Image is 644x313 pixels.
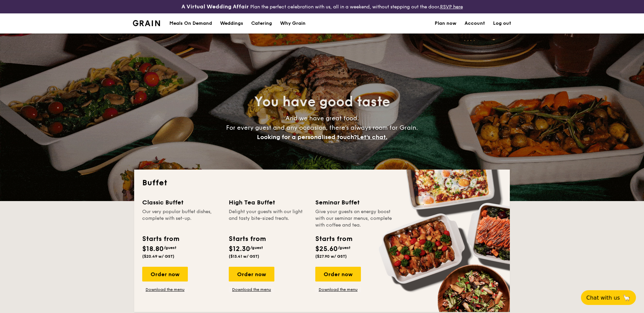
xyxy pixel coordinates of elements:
span: Looking for a personalised touch? [257,133,357,141]
span: ($27.90 w/ GST) [315,254,347,259]
div: Classic Buffet [142,198,221,207]
span: Let's chat. [357,133,387,141]
span: /guest [250,245,263,250]
a: Meals On Demand [165,13,216,34]
div: Why Grain [280,13,306,34]
div: Delight your guests with our light and tasty bite-sized treats. [229,208,307,229]
button: Chat with us🦙 [581,290,636,305]
a: Plan now [435,13,457,34]
span: ($20.49 w/ GST) [142,254,174,259]
span: /guest [164,245,176,250]
span: ($13.41 w/ GST) [229,254,259,259]
a: Logotype [133,20,160,26]
a: Catering [247,13,276,34]
a: Log out [493,13,511,34]
a: Why Grain [276,13,310,34]
a: Download the menu [142,287,188,292]
span: /guest [338,245,351,250]
a: Download the menu [229,287,274,292]
span: You have good taste [254,94,390,110]
span: $18.80 [142,245,164,253]
div: Weddings [220,13,243,34]
div: Seminar Buffet [315,198,394,207]
div: Order now [315,267,361,281]
div: Give your guests an energy boost with our seminar menus, complete with coffee and tea. [315,208,394,229]
div: Starts from [229,234,265,244]
div: Order now [229,267,274,281]
span: $25.60 [315,245,338,253]
div: Order now [142,267,188,281]
span: And we have great food. For every guest and any occasion, there’s always room for Grain. [226,115,418,141]
span: 🦙 [623,294,631,302]
div: Starts from [142,234,179,244]
div: Starts from [315,234,352,244]
a: RSVP here [440,4,463,10]
div: Meals On Demand [169,13,212,34]
a: Weddings [216,13,247,34]
a: Account [465,13,485,34]
h2: Buffet [142,178,502,188]
a: Download the menu [315,287,361,292]
div: Our very popular buffet dishes, complete with set-up. [142,208,221,229]
div: High Tea Buffet [229,198,307,207]
img: Grain [133,20,160,26]
div: Plan the perfect celebration with us, all in a weekend, without stepping out the door. [129,3,515,11]
span: $12.30 [229,245,250,253]
span: Chat with us [586,295,620,301]
h1: Catering [251,13,272,34]
h4: A Virtual Wedding Affair [181,3,249,11]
